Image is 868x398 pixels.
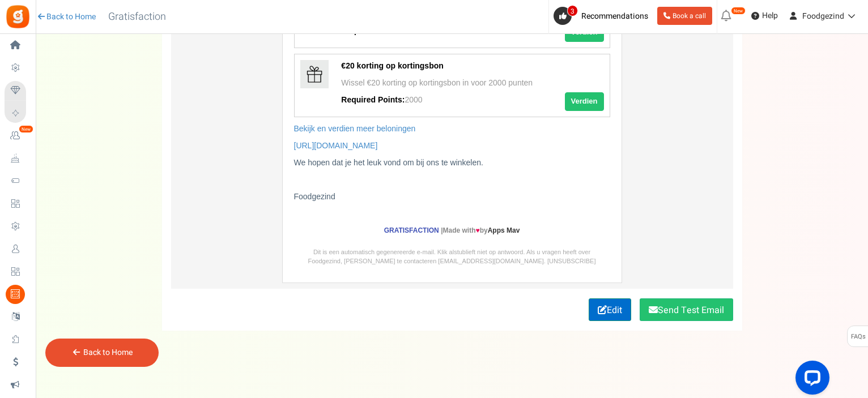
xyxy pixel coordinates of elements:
span: FAQs [850,326,866,348]
a: [URL][DOMAIN_NAME] [294,141,378,150]
a: Apps Mav [488,226,520,234]
span: Foodgezind [802,10,844,22]
h3: Gratisfaction [96,6,178,28]
td: Dit is een automatisch gegenereerde e-mail. Klik alstublieft niet op antwoord. Als u vragen heeft... [282,242,622,283]
a: Gratisfaction [384,226,439,234]
button: Send Test Email [640,298,733,321]
a: Back to Home [36,11,96,23]
img: Gratisfaction [5,4,31,29]
p: Required Points: [341,94,541,105]
a: Back to Home [83,346,133,358]
span: 1500 [405,26,422,35]
a: New [5,126,31,145]
p: Made with by [283,219,622,242]
em: New [19,125,33,133]
a: Edit [589,298,631,321]
span: Recommendations [581,10,648,22]
img: reward.jpg [300,60,329,88]
p: €20 korting op kortingsbon [341,60,541,71]
a: 3 Recommendations [554,7,653,25]
a: Verdien [565,92,604,111]
a: Bekijk en verdien meer beloningen [294,124,416,133]
em: New [731,7,746,15]
span: 2000 [405,95,422,104]
a: Book a call [657,7,712,25]
span: Foodgezind [294,192,335,201]
span: Help [759,10,778,22]
span: 3 [567,5,578,16]
p: We hopen dat je het leuk vond om bij ons te winkelen. [294,157,610,168]
p: Wissel €20 korting op kortingsbon in voor 2000 punten [341,77,541,88]
span: | [441,226,442,234]
i: ♥ [476,226,480,233]
a: Help [747,7,782,25]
